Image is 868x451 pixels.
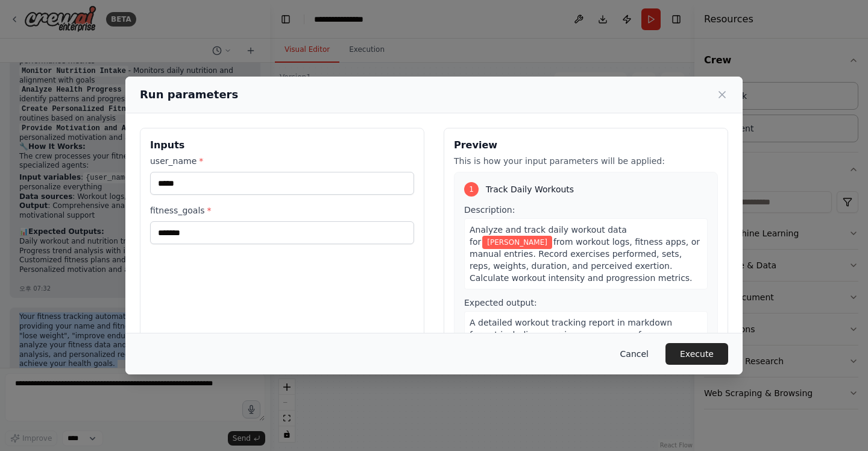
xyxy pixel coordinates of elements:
[150,155,414,167] label: user_name
[470,237,700,283] span: from workout logs, fitness apps, or manual entries. Record exercises performed, sets, reps, weigh...
[454,138,718,153] h3: Preview
[140,86,238,103] h2: Run parameters
[470,318,678,364] span: A detailed workout tracking report in markdown format including exercise summary, performance met...
[470,225,627,247] span: Analyze and track daily workout data for
[464,182,479,197] div: 1
[486,183,574,195] span: Track Daily Workouts
[150,204,414,216] label: fitness_goals
[611,343,658,365] button: Cancel
[150,138,414,153] h3: Inputs
[665,343,728,365] button: Execute
[482,236,552,249] span: Variable: user_name
[464,298,537,307] span: Expected output:
[464,205,515,215] span: Description:
[454,155,718,167] p: This is how your input parameters will be applied:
